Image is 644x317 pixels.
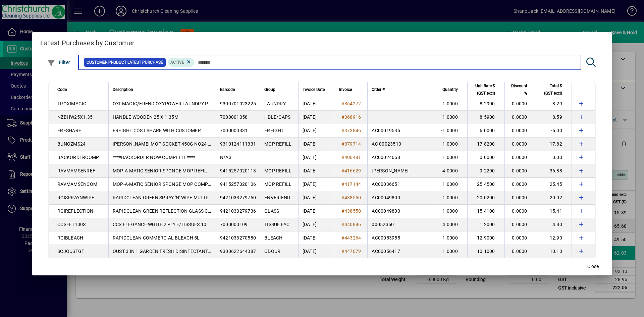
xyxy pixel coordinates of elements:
[113,128,201,133] span: FREIGHT COST SHARE WITH CUSTOMER
[264,101,286,106] span: LAUNDRY
[339,140,364,148] a: #379714
[437,205,467,218] td: 1.0000
[298,205,335,218] td: [DATE]
[339,180,364,188] a: #417144
[541,82,568,97] div: Total $ (GST excl)
[298,191,335,205] td: [DATE]
[170,60,184,65] span: Active
[467,178,504,191] td: 25.4500
[264,86,275,93] span: Group
[437,97,467,111] td: 1.0000
[504,151,537,164] td: 0.0000
[298,151,335,164] td: [DATE]
[344,249,361,254] span: 447079
[341,114,344,120] span: #
[339,113,364,121] a: #368916
[32,32,612,51] h2: Latest Purchases by Customer
[344,208,361,214] span: 438550
[537,124,572,138] td: -6.00
[264,222,290,227] span: TISSUE FAC
[541,82,562,97] span: Total $ (GST excl)
[467,231,504,245] td: 12.9000
[298,164,335,178] td: [DATE]
[264,249,280,254] span: ODOUR
[341,195,344,200] span: #
[113,222,212,227] span: CCS ELEGANCE WHITE 2 PLY F/TISSUES 100S
[339,194,364,201] a: #438550
[57,86,104,93] div: Code
[339,86,352,93] span: Invoice
[220,128,248,133] span: 7000000331
[298,111,335,124] td: [DATE]
[298,218,335,231] td: [DATE]
[339,167,364,174] a: #416629
[344,155,361,160] span: 400481
[367,205,437,218] td: AC00049800
[298,231,335,245] td: [DATE]
[220,208,256,214] span: 9421033279736
[220,235,256,241] span: 9421033270580
[467,111,504,124] td: 8.5900
[344,101,361,106] span: 364272
[298,97,335,111] td: [DATE]
[113,86,133,93] span: Description
[298,124,335,138] td: [DATE]
[220,195,256,200] span: 9421033279750
[303,86,331,93] div: Invoice Date
[537,164,572,178] td: 36.88
[367,164,437,178] td: [PERSON_NAME]
[437,151,467,164] td: 1.0000
[298,245,335,258] td: [DATE]
[367,218,437,231] td: 00052360
[264,195,290,200] span: ENVFRIEND
[437,178,467,191] td: 1.0000
[113,141,239,147] span: [PERSON_NAME] MOP SOCKET 450G NO24 WHITE REFILL
[504,164,537,178] td: 0.0000
[467,97,504,111] td: 8.2900
[504,124,537,138] td: 0.0000
[220,181,256,187] span: 9415257020106
[437,231,467,245] td: 1.0000
[113,249,261,254] span: OUST 3 IN 1 GARDEN FRESH DISINFECTANT AEROSOL 325G [DG-C2]
[220,222,248,227] span: 7000000109
[220,168,256,173] span: 9415257020113
[367,151,437,164] td: AC00024658
[57,249,84,254] span: SCJOUSTGF
[344,195,361,200] span: 438550
[341,181,344,187] span: #
[344,128,361,133] span: 373846
[537,178,572,191] td: 25.45
[537,191,572,205] td: 20.02
[467,164,504,178] td: 9.2200
[57,141,86,147] span: BUNOZMS24
[504,205,537,218] td: 0.0000
[467,151,504,164] td: 0.0000
[220,155,231,160] span: N/A3
[441,86,464,93] div: Quantity
[220,86,235,93] span: Barcode
[537,97,572,111] td: 8.29
[220,86,256,93] div: Barcode
[341,101,344,106] span: #
[57,208,93,214] span: RCIREFLECTION
[344,114,361,120] span: 368916
[344,222,361,227] span: 440846
[57,181,97,187] span: RAVMAMSENCOM
[367,245,437,258] td: AC00056417
[504,191,537,205] td: 0.0000
[437,245,467,258] td: 1.0000
[341,235,344,241] span: #
[582,261,604,273] button: Close
[504,97,537,111] td: 0.0000
[339,234,364,242] a: #443264
[264,235,283,241] span: BLEACH
[220,101,256,106] span: 9300701023225
[113,208,232,214] span: RAPIDCLEAN GREEN REFLECTION GLASS CLEANER 5L
[367,191,437,205] td: AC00049800
[344,181,361,187] span: 417144
[264,141,292,147] span: MOP REFILL
[341,222,344,227] span: #
[372,86,433,93] div: Order #
[57,128,81,133] span: FRESHARE
[437,191,467,205] td: 1.0000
